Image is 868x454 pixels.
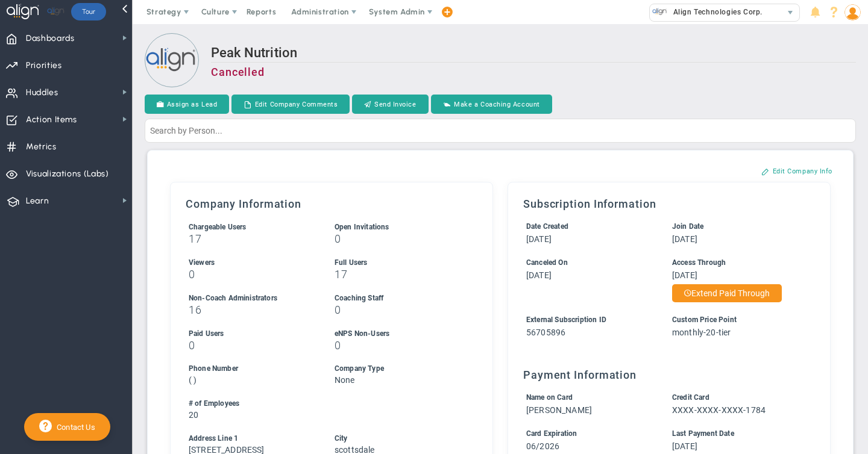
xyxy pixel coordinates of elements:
[335,294,383,302] span: Coaching Staff
[526,441,559,451] span: 06/2026
[189,258,215,267] span: Viewers
[335,329,389,338] span: eNPS Non-Users
[335,363,458,375] div: Company Type
[352,95,428,114] button: Send Invoice
[189,433,312,444] div: Address Line 1
[189,410,198,420] span: 20
[523,368,815,381] h3: Payment Information
[193,375,197,385] span: )
[335,340,458,351] h3: 0
[335,269,458,280] h3: 17
[526,392,650,403] div: Name on Card
[26,53,62,78] span: Priorities
[526,257,650,269] div: Canceled On
[672,441,697,451] span: [DATE]
[672,257,796,269] div: Access Through
[672,328,731,337] span: monthly-20-tier
[26,26,75,51] span: Dashboards
[526,428,650,440] div: Card Expiration
[211,66,856,78] h3: Cancelled
[146,7,181,16] span: Strategy
[26,134,57,160] span: Metrics
[672,314,796,326] div: Custom Price Point
[672,270,697,280] span: [DATE]
[335,375,355,385] span: None
[26,80,58,105] span: Huddles
[749,161,844,181] button: Edit Company Info
[189,269,312,280] h3: 0
[672,284,782,302] button: Extend Paid Through
[672,428,796,440] div: Last Payment Date
[189,375,192,385] span: (
[189,398,458,409] div: # of Employees
[52,423,95,432] span: Contact Us
[189,304,312,316] h3: 16
[672,392,796,403] div: Credit Card
[291,7,348,16] span: Administration
[431,95,552,114] button: Make a Coaching Account
[672,234,697,244] span: [DATE]
[145,119,856,143] input: Search by Person...
[667,4,763,20] span: Align Technologies Corp.
[26,107,77,132] span: Action Items
[672,405,766,415] span: XXXX-XXXX-XXXX-1784
[782,4,799,21] span: select
[526,270,552,280] span: [DATE]
[335,223,389,231] span: Open Invitations
[526,405,592,415] span: [PERSON_NAME]
[335,258,368,267] span: Full Users
[26,161,109,187] span: Visualizations (Labs)
[145,33,199,87] img: Loading...
[526,221,650,232] div: Date Created
[844,4,861,20] img: 50249.Person.photo
[335,433,458,444] div: City
[672,221,796,232] div: Join Date
[369,7,425,16] span: System Admin
[526,234,552,244] span: [DATE]
[652,4,667,19] img: 10991.Company.photo
[335,233,458,244] h3: 0
[523,197,815,210] h3: Subscription Information
[186,197,477,210] h3: Company Information
[189,294,277,302] span: Non-Coach Administrators
[201,7,230,16] span: Culture
[189,223,247,231] span: Chargeable Users
[189,340,312,351] h3: 0
[189,222,247,231] label: Includes Users + Open Invitations, excludes Coaching Staff
[145,95,229,114] button: Assign as Lead
[26,188,49,214] span: Learn
[189,363,312,375] div: Phone Number
[526,328,565,337] span: 56705896
[231,95,350,114] button: Edit Company Comments
[526,314,650,326] div: External Subscription ID
[211,45,856,63] h2: Peak Nutrition
[189,233,312,244] h3: 17
[189,329,224,338] span: Paid Users
[335,304,458,316] h3: 0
